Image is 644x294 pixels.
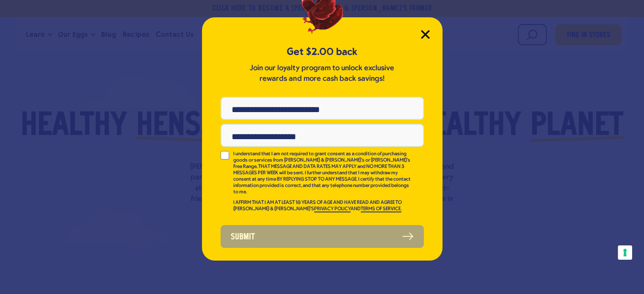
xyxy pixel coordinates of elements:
[221,225,424,248] button: Submit
[361,206,401,212] a: TERMS OF SERVICE.
[248,63,396,84] p: Join our loyalty program to unlock exclusive rewards and more cash back savings!
[221,45,424,59] h5: Get $2.00 back
[221,151,229,159] input: I understand that I am not required to grant consent as a condition of purchasing goods or servic...
[421,30,430,39] button: Close Modal
[233,151,412,195] p: I understand that I am not required to grant consent as a condition of purchasing goods or servic...
[314,206,351,212] a: PRIVACY POLICY
[618,245,632,260] button: Your consent preferences for tracking technologies
[233,200,412,212] p: I AFFIRM THAT I AM AT LEAST 18 YEARS OF AGE AND HAVE READ AND AGREE TO [PERSON_NAME] & [PERSON_NA...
